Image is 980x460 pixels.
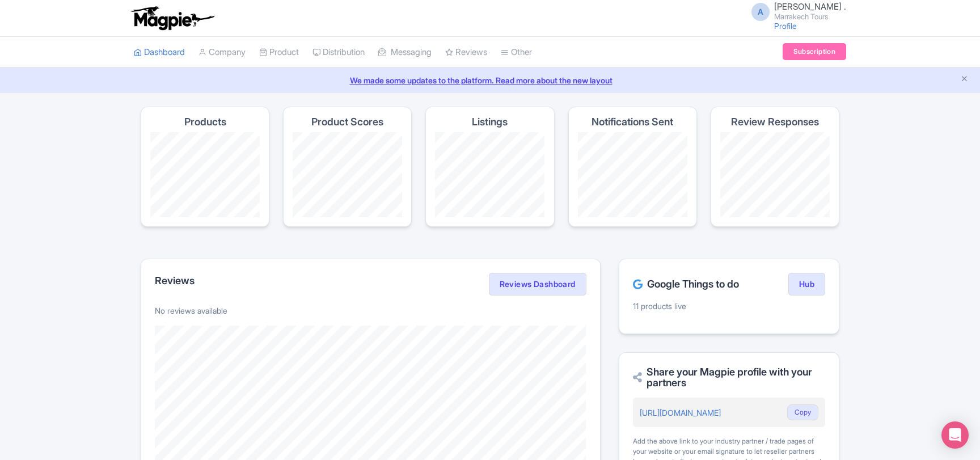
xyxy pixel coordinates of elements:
[259,37,299,68] a: Product
[489,273,586,296] a: Reviews Dashboard
[633,278,739,290] h2: Google Things to do
[501,37,532,68] a: Other
[788,273,825,296] a: Hub
[198,37,246,68] a: Company
[731,116,819,128] h4: Review Responses
[128,6,216,31] img: logo-ab69f6fb50320c5b225c76a69d11143b.png
[184,116,226,128] h4: Products
[445,37,487,68] a: Reviews
[155,305,586,316] p: No reviews available
[633,300,825,312] p: 11 products live
[774,13,846,20] small: Marrakech Tours
[311,116,383,128] h4: Product Scores
[633,366,825,389] h2: Share your Magpie profile with your partners
[774,21,797,31] a: Profile
[312,37,365,68] a: Distribution
[774,1,846,12] span: [PERSON_NAME] .
[783,43,846,60] a: Subscription
[745,2,846,20] a: A [PERSON_NAME] . Marrakech Tours
[155,275,195,286] h2: Reviews
[640,408,721,417] a: [URL][DOMAIN_NAME]
[134,37,185,68] a: Dashboard
[7,74,973,86] a: We made some updates to the platform. Read more about the new layout
[960,73,969,86] button: Close announcement
[472,116,508,128] h4: Listings
[751,3,770,21] span: A
[787,404,818,420] button: Copy
[941,421,969,449] div: Open Intercom Messenger
[592,116,673,128] h4: Notifications Sent
[378,37,432,68] a: Messaging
